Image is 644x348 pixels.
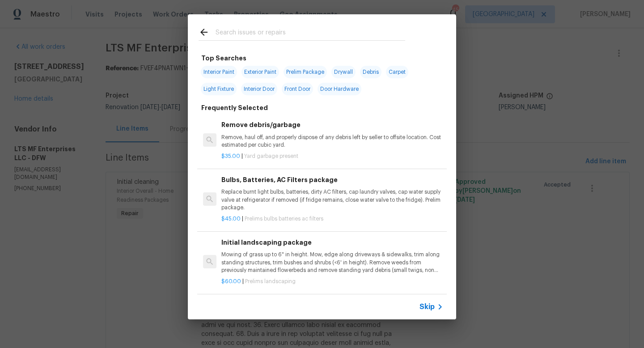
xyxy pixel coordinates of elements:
[201,103,268,113] h6: Frequently Selected
[221,153,240,159] span: $35.00
[221,120,443,130] h6: Remove debris/garbage
[245,279,296,284] span: Prelims landscaping
[201,83,237,95] span: Light Fixture
[221,153,443,160] p: |
[201,53,246,63] h6: Top Searches
[221,238,443,247] h6: Initial landscaping package
[221,188,443,211] p: Replace burnt light bulbs, batteries, dirty AC filters, cap laundry valves, cap water supply valv...
[241,66,279,78] span: Exterior Paint
[360,66,381,78] span: Debris
[221,215,443,223] p: |
[201,66,237,78] span: Interior Paint
[221,278,443,285] p: |
[318,83,361,95] span: Door Hardware
[221,251,443,274] p: Mowing of grass up to 6" in height. Mow, edge along driveways & sidewalks, trim along standing st...
[221,216,241,221] span: $45.00
[221,134,443,149] p: Remove, haul off, and properly dispose of any debris left by seller to offsite location. Cost est...
[282,83,313,95] span: Front Door
[221,175,443,185] h6: Bulbs, Batteries, AC Filters package
[216,27,405,40] input: Search issues or repairs
[244,153,298,159] span: Yard garbage present
[221,279,241,284] span: $60.00
[241,83,277,95] span: Interior Door
[331,66,356,78] span: Drywall
[419,302,435,311] span: Skip
[386,66,408,78] span: Carpet
[284,66,327,78] span: Prelim Package
[245,216,323,221] span: Prelims bulbs batteries ac filters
